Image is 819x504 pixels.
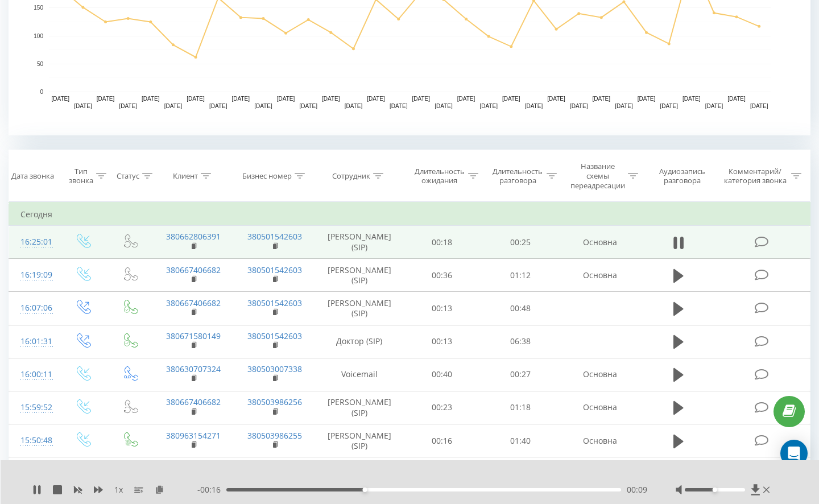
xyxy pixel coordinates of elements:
[187,96,205,102] text: [DATE]
[491,167,544,186] div: Длительность разговора
[209,103,227,109] text: [DATE]
[20,331,48,353] div: 16:01:31
[403,325,482,358] td: 00:13
[40,89,43,95] text: 0
[615,103,633,109] text: [DATE]
[345,103,363,109] text: [DATE]
[316,226,403,259] td: [PERSON_NAME] (SIP)
[481,292,560,325] td: 00:48
[363,488,367,492] div: Accessibility label
[322,96,340,102] text: [DATE]
[247,265,302,275] a: 380501542603
[20,297,48,319] div: 16:07:06
[52,96,70,102] text: [DATE]
[166,298,221,308] a: 380667406682
[560,259,641,292] td: Основна
[20,396,48,419] div: 15:59:52
[403,292,482,325] td: 00:13
[713,488,717,492] div: Accessibility label
[722,167,788,186] div: Комментарий/категория звонка
[114,484,123,495] span: 1 x
[247,331,302,341] a: 380501542603
[705,103,723,109] text: [DATE]
[316,292,403,325] td: [PERSON_NAME] (SIP)
[332,171,370,181] div: Сотрудник
[247,298,302,308] a: 380501542603
[247,363,302,374] a: 380503007338
[651,167,713,186] div: Аудиозапись разговора
[34,33,43,39] text: 100
[247,231,302,242] a: 380501542603
[316,259,403,292] td: [PERSON_NAME] (SIP)
[37,61,44,67] text: 50
[481,358,560,391] td: 00:27
[74,103,92,109] text: [DATE]
[560,358,641,391] td: Основна
[20,231,48,253] div: 16:25:01
[560,424,641,457] td: Основна
[277,96,295,102] text: [DATE]
[119,103,137,109] text: [DATE]
[570,103,588,109] text: [DATE]
[117,171,139,181] div: Статус
[164,103,183,109] text: [DATE]
[660,103,678,109] text: [DATE]
[247,396,302,407] a: 380503986256
[481,226,560,259] td: 00:25
[316,325,403,358] td: Доктор (SIP)
[166,363,221,374] a: 380630707324
[97,96,115,102] text: [DATE]
[638,96,656,102] text: [DATE]
[197,484,226,495] span: - 00:16
[481,259,560,292] td: 01:12
[627,484,647,495] span: 00:09
[560,457,641,490] td: Основна
[525,103,543,109] text: [DATE]
[457,96,475,102] text: [DATE]
[481,424,560,457] td: 01:40
[166,265,221,275] a: 380667406682
[367,96,385,102] text: [DATE]
[481,325,560,358] td: 06:38
[299,103,317,109] text: [DATE]
[232,96,250,102] text: [DATE]
[20,264,48,286] div: 16:19:09
[242,171,292,181] div: Бизнес номер
[173,171,198,181] div: Клиент
[247,430,302,441] a: 380503986255
[316,358,403,391] td: Voicemail
[403,259,482,292] td: 00:36
[560,391,641,424] td: Основна
[560,226,641,259] td: Основна
[254,103,272,109] text: [DATE]
[479,103,498,109] text: [DATE]
[20,363,48,386] div: 16:00:11
[316,391,403,424] td: [PERSON_NAME] (SIP)
[316,457,403,490] td: [PERSON_NAME] (SIP)
[142,96,160,102] text: [DATE]
[780,440,808,467] div: Open Intercom Messenger
[682,96,701,102] text: [DATE]
[9,203,810,226] td: Сегодня
[547,96,565,102] text: [DATE]
[166,430,221,441] a: 380963154271
[403,226,482,259] td: 00:18
[403,358,482,391] td: 00:40
[413,167,466,186] div: Длительность ожидания
[390,103,408,109] text: [DATE]
[316,424,403,457] td: [PERSON_NAME] (SIP)
[166,331,221,341] a: 380671580149
[11,171,54,181] div: Дата звонка
[750,103,768,109] text: [DATE]
[481,391,560,424] td: 01:18
[435,103,453,109] text: [DATE]
[502,96,520,102] text: [DATE]
[403,391,482,424] td: 00:23
[20,429,48,452] div: 15:50:48
[727,96,746,102] text: [DATE]
[166,396,221,407] a: 380667406682
[481,457,560,490] td: 00:45
[593,96,611,102] text: [DATE]
[69,167,93,186] div: Тип звонка
[570,162,625,191] div: Название схемы переадресации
